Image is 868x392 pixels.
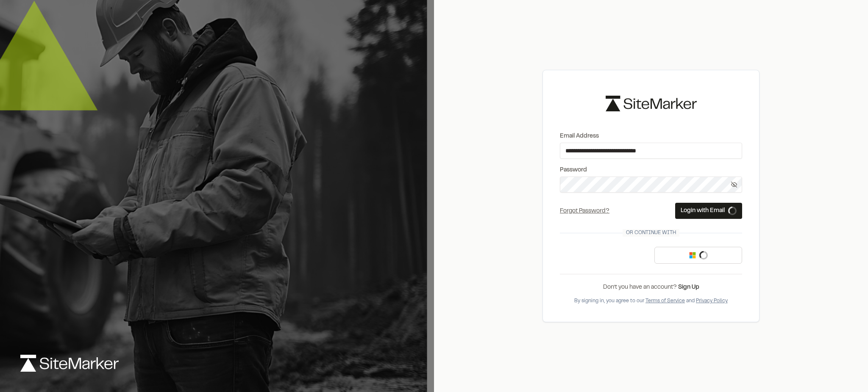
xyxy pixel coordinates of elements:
label: Email Address [560,132,742,141]
label: Password [560,166,742,175]
a: Forgot Password? [560,209,609,214]
button: Terms of Service [645,297,685,305]
div: By signing in, you agree to our and [560,297,742,305]
span: Or continue with [623,229,679,237]
img: logo-black-rebrand.svg [606,96,697,111]
img: logo-white-rebrand.svg [20,355,119,372]
button: Privacy Policy [696,297,728,305]
button: Login with Email [675,203,742,219]
iframe: Sign in with Google Button [556,246,642,265]
div: Don’t you have an account? [560,283,742,292]
a: Sign Up [678,285,699,290]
